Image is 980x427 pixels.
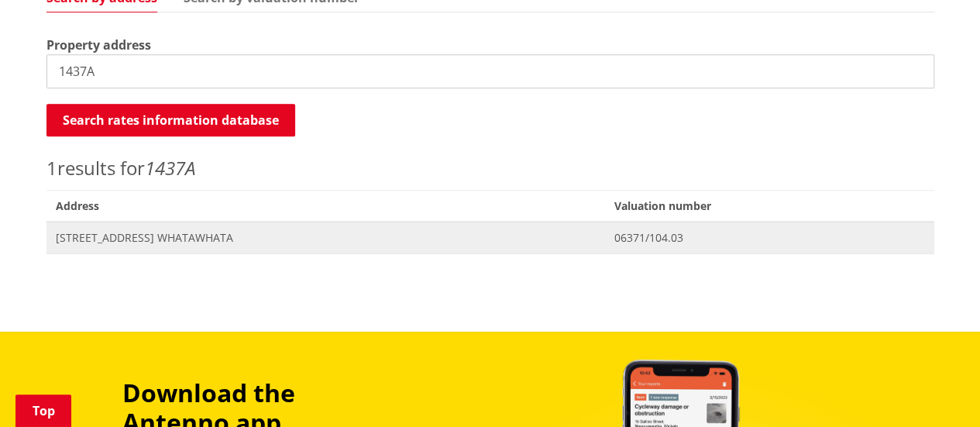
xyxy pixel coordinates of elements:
[46,190,605,222] span: Address
[46,104,295,136] button: Search rates information database
[605,190,934,222] span: Valuation number
[46,36,151,54] label: Property address
[145,155,195,181] em: 1437A
[909,362,965,418] iframe: Messenger Launcher
[46,154,934,182] p: results for
[614,230,925,246] span: 06371/104.03
[15,394,71,427] a: Top
[56,230,596,246] span: [STREET_ADDRESS] WHATAWHATA
[46,222,934,253] a: [STREET_ADDRESS] WHATAWHATA 06371/104.03
[46,54,934,88] input: e.g. Duke Street NGARUAWAHIA
[46,155,57,181] span: 1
